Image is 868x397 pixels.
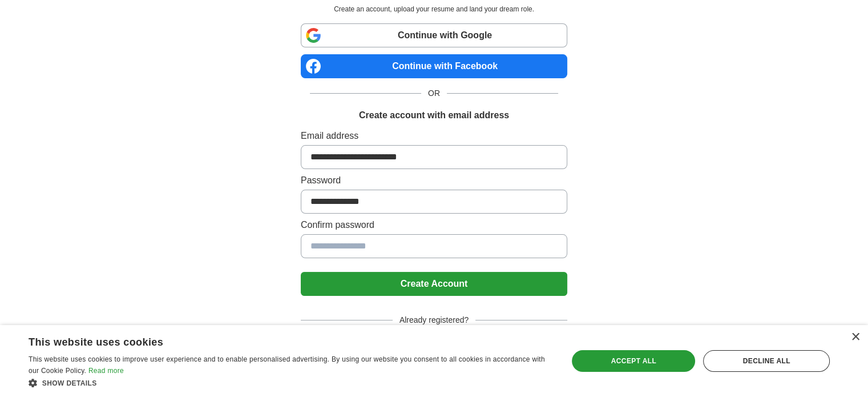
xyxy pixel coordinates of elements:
div: Accept all [572,350,695,372]
div: Close [851,333,859,342]
span: This website uses cookies to improve user experience and to enable personalised advertising. By u... [29,355,545,375]
span: Show details [42,379,97,387]
h1: Create account with email address [359,109,509,122]
span: Already registered? [393,314,475,326]
a: Continue with Google [301,23,567,47]
label: Confirm password [301,218,567,232]
p: Create an account, upload your resume and land your dream role. [303,4,565,14]
label: Password [301,174,567,187]
button: Create Account [301,272,567,296]
span: OR [421,87,447,99]
label: Email address [301,129,567,143]
a: Continue with Facebook [301,54,567,78]
div: This website uses cookies [29,332,523,349]
div: Show details [29,377,552,388]
div: Decline all [703,350,830,372]
a: Read more, opens a new window [88,367,124,375]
